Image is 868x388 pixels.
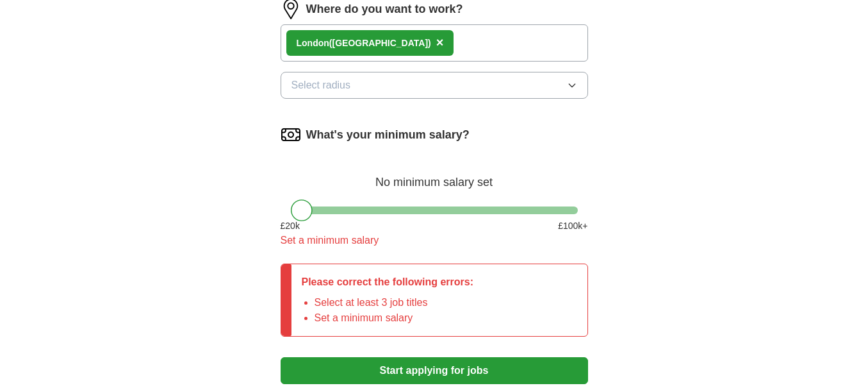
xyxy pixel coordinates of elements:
[281,160,588,191] div: No minimum salary set
[281,357,588,384] button: Start applying for jobs
[297,37,431,50] div: ndon
[306,126,470,144] label: What's your minimum salary?
[436,35,444,49] span: ×
[302,274,474,290] p: Please correct the following errors:
[329,38,431,48] span: ([GEOGRAPHIC_DATA])
[291,78,351,93] span: Select radius
[436,33,444,53] button: ×
[281,219,300,233] span: £ 20 k
[297,38,307,48] strong: Lo
[315,310,474,326] li: Set a minimum salary
[281,72,588,99] button: Select radius
[281,124,301,145] img: salary.png
[281,233,588,248] div: Set a minimum salary
[315,295,474,310] li: Select at least 3 job titles
[306,1,463,18] label: Where do you want to work?
[558,219,587,233] span: £ 100 k+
